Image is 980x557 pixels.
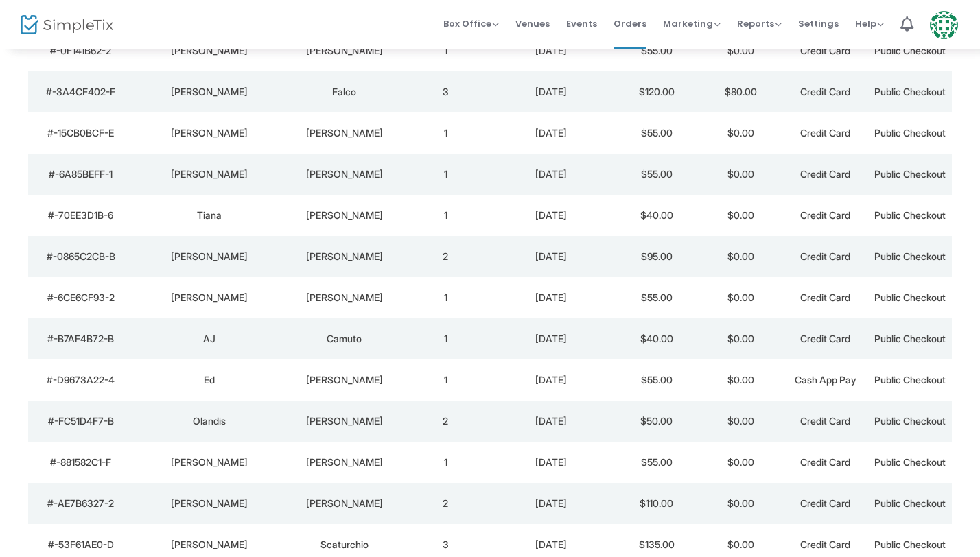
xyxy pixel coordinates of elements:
div: 8/5/2025 [491,455,611,469]
span: Credit Card [800,168,850,180]
div: David [137,126,282,140]
div: #-53F61AE0-D [32,538,130,552]
div: Haley [137,291,282,305]
td: $40.00 [614,318,699,359]
span: Events [566,6,597,41]
td: $0.00 [699,359,783,401]
div: Camuto [289,332,400,346]
span: Public Checkout [874,168,946,180]
td: $0.00 [699,195,783,236]
span: Credit Card [800,292,850,303]
td: $0.00 [699,401,783,442]
td: $0.00 [699,236,783,277]
div: Samantha [137,250,282,263]
span: Credit Card [800,127,850,139]
td: 1 [404,195,488,236]
span: Credit Card [800,45,850,56]
span: Public Checkout [874,538,946,550]
span: Marketing [663,17,721,30]
td: $95.00 [614,236,699,277]
div: #-0865C2CB-B [32,250,130,263]
td: 2 [404,236,488,277]
td: $0.00 [699,483,783,524]
div: #-0F141B62-2 [32,44,130,58]
div: 8/7/2025 [491,209,611,222]
div: 8/5/2025 [491,373,611,387]
td: 3 [404,71,488,112]
span: Credit Card [800,497,850,509]
div: 8/8/2025 [491,167,611,181]
td: $110.00 [614,483,699,524]
td: $0.00 [699,277,783,318]
div: AJ [137,332,282,346]
span: Credit Card [800,538,850,550]
span: Help [855,17,884,30]
td: 1 [404,318,488,359]
div: #-6CE6CF93-2 [32,291,130,305]
div: #-AE7B6327-2 [32,497,130,510]
span: Public Checkout [874,127,946,139]
span: Reports [737,17,782,30]
td: $55.00 [614,442,699,483]
td: $0.00 [699,154,783,195]
div: 8/7/2025 [491,291,611,305]
div: #-881582C1-F [32,455,130,469]
td: 1 [404,30,488,71]
div: Falco [289,85,400,99]
div: Mears [289,44,400,58]
div: 8/8/2025 [491,126,611,140]
span: Public Checkout [874,333,946,344]
td: $40.00 [614,195,699,236]
div: Samantha [137,538,282,552]
div: Bechtle [289,455,400,469]
span: Cash App Pay [795,374,856,386]
div: Joshua [137,44,282,58]
td: $55.00 [614,30,699,71]
td: $0.00 [699,112,783,154]
div: #-70EE3D1B-6 [32,209,130,222]
div: Ramey [289,126,400,140]
div: #-D9673A22-4 [32,373,130,387]
div: 8/9/2025 [491,44,611,58]
span: Credit Card [800,333,850,344]
span: Credit Card [800,456,850,468]
span: Public Checkout [874,374,946,386]
div: #-6A85BEFF-1 [32,167,130,181]
span: Credit Card [800,86,850,97]
td: $0.00 [699,442,783,483]
span: Public Checkout [874,209,946,221]
span: Settings [798,6,839,41]
td: $0.00 [699,318,783,359]
div: Olandis [137,414,282,428]
div: Molinini [289,414,400,428]
span: Public Checkout [874,292,946,303]
span: Box Office [443,17,499,30]
span: Venues [515,6,550,41]
div: 8/5/2025 [491,414,611,428]
div: Kevin [137,497,282,510]
span: Public Checkout [874,250,946,262]
span: Credit Card [800,415,850,427]
td: 1 [404,277,488,318]
div: Ramey [289,167,400,181]
td: 1 [404,154,488,195]
div: #-3A4CF402-F [32,85,130,99]
span: Public Checkout [874,415,946,427]
td: $120.00 [614,71,699,112]
span: Public Checkout [874,86,946,97]
div: Coleman [289,373,400,387]
span: Public Checkout [874,497,946,509]
div: #-FC51D4F7-B [32,414,130,428]
div: Rodriguez [289,497,400,510]
td: 1 [404,112,488,154]
td: $55.00 [614,154,699,195]
div: #-B7AF4B72-B [32,332,130,346]
td: $50.00 [614,401,699,442]
div: Clara [137,455,282,469]
div: 8/6/2025 [491,332,611,346]
td: $55.00 [614,277,699,318]
div: 8/3/2025 [491,538,611,552]
div: Kane [289,209,400,222]
div: Tiana [137,209,282,222]
td: $55.00 [614,112,699,154]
